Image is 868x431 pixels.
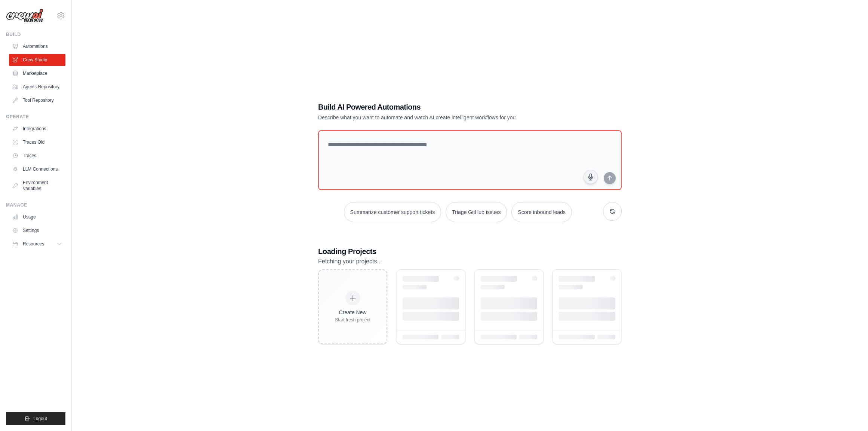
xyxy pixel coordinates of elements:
a: Traces Old [9,136,65,148]
button: Summarize customer support tickets [344,202,441,222]
button: Score inbound leads [511,202,572,222]
button: Logout [6,412,65,425]
p: Fetching your projects... [318,257,622,266]
div: Start fresh project [335,317,370,323]
div: Operate [6,114,65,120]
button: Triage GitHub issues [446,202,507,222]
a: Agents Repository [9,81,65,93]
a: Usage [9,211,65,223]
div: Create New [335,309,370,316]
a: Automations [9,40,65,52]
button: Click to speak your automation idea [584,170,598,184]
a: Crew Studio [9,54,65,66]
a: LLM Connections [9,163,65,175]
h1: Build AI Powered Automations [318,102,569,112]
span: Logout [33,416,47,422]
a: Marketplace [9,67,65,79]
img: Logo [6,9,43,23]
p: Describe what you want to automate and watch AI create intelligent workflows for you [318,114,569,121]
div: Build [6,31,65,37]
h3: Loading Projects [318,246,622,257]
button: Get new suggestions [603,202,622,221]
button: Resources [9,238,65,250]
a: Environment Variables [9,177,65,195]
a: Traces [9,150,65,162]
a: Tool Repository [9,94,65,106]
a: Integrations [9,123,65,135]
span: Resources [23,241,44,247]
a: Settings [9,224,65,236]
div: Manage [6,202,65,208]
